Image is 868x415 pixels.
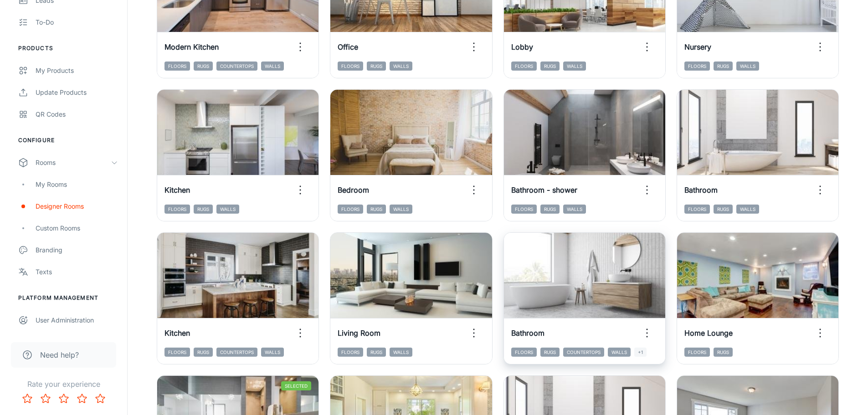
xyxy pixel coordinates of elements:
[281,381,311,390] span: Selected
[194,61,213,71] span: Rugs
[714,205,733,214] span: Rugs
[367,205,386,214] span: Rugs
[736,61,759,71] span: Walls
[91,389,109,408] button: Rate 5 star
[36,158,111,168] div: Rooms
[511,328,544,338] h6: Bathroom
[540,205,560,214] span: Rugs
[36,223,118,233] div: Custom Rooms
[684,61,710,71] span: Floors
[684,41,711,52] h6: Nursery
[36,179,118,190] div: My Rooms
[563,61,586,71] span: Walls
[164,184,190,195] h6: Kitchen
[36,315,118,325] div: User Administration
[338,328,380,338] h6: Living Room
[684,184,718,195] h6: Bathroom
[164,328,190,338] h6: Kitchen
[563,348,604,357] span: Countertops
[511,61,537,71] span: Floors
[40,349,79,360] span: Need help?
[714,348,733,357] span: Rugs
[164,41,219,52] h6: Modern Kitchen
[261,61,284,71] span: Walls
[261,348,284,357] span: Walls
[194,205,213,214] span: Rugs
[367,61,386,71] span: Rugs
[36,87,118,97] div: Update Products
[36,389,55,408] button: Rate 2 star
[338,61,363,71] span: Floors
[540,61,560,71] span: Rugs
[634,348,647,357] span: +1
[511,205,537,214] span: Floors
[36,17,118,27] div: To-do
[36,201,118,211] div: Designer Rooms
[511,184,577,195] h6: Bathroom - shower
[390,61,412,71] span: Walls
[511,41,533,52] h6: Lobby
[164,348,190,357] span: Floors
[390,205,412,214] span: Walls
[73,389,91,408] button: Rate 4 star
[216,61,257,71] span: Countertops
[511,348,537,357] span: Floors
[563,205,586,214] span: Walls
[194,348,213,357] span: Rugs
[36,267,118,277] div: Texts
[55,389,73,408] button: Rate 3 star
[338,205,363,214] span: Floors
[608,348,631,357] span: Walls
[338,184,369,195] h6: Bedroom
[714,61,733,71] span: Rugs
[338,41,358,52] h6: Office
[18,389,36,408] button: Rate 1 star
[36,245,118,255] div: Branding
[36,109,118,119] div: QR Codes
[216,205,239,214] span: Walls
[367,348,386,357] span: Rugs
[164,205,190,214] span: Floors
[36,66,118,76] div: My Products
[540,348,560,357] span: Rugs
[684,348,710,357] span: Floors
[164,61,190,71] span: Floors
[7,379,120,389] p: Rate your experience
[338,348,363,357] span: Floors
[390,348,412,357] span: Walls
[216,348,257,357] span: Countertops
[684,328,733,338] h6: Home Lounge
[736,205,759,214] span: Walls
[684,205,710,214] span: Floors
